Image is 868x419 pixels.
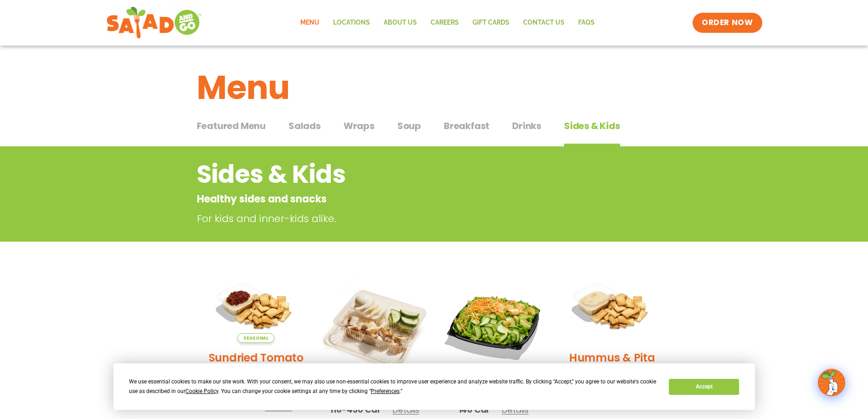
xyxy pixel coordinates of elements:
img: Product photo for Hummus & Pita Chips [560,273,665,343]
a: Careers [424,12,466,33]
span: Wraps [344,119,375,133]
a: Locations [326,12,377,33]
a: GIFT CARDS [466,12,516,33]
span: Cookie Policy [185,388,218,394]
h2: Sides & Kids [197,156,598,193]
div: We use essential cookies to make our site work. With your consent, we may also use non-essential ... [129,377,658,396]
span: ORDER NOW [702,17,753,28]
img: Product photo for Sundried Tomato Hummus & Pita Chips [204,273,309,343]
img: wpChatIcon [819,370,844,395]
a: Contact Us [516,12,571,33]
div: Cookie Consent Prompt [113,363,755,410]
button: Accept [669,379,739,395]
p: Healthy sides and snacks [197,191,598,207]
span: Featured Menu [197,119,266,133]
a: About Us [377,12,424,33]
span: Seasonal [237,333,274,343]
nav: Menu [293,12,601,33]
span: Details [265,401,292,412]
span: Preferences [371,388,400,394]
span: Salads [288,119,321,133]
img: new-SAG-logo-768×292 [106,5,202,41]
p: For kids and inner-kids alike. [197,211,602,226]
span: Breakfast [444,119,489,133]
img: Product photo for Kids’ Salad [441,273,546,378]
span: Details [502,404,529,415]
div: Tabbed content [197,116,672,147]
h2: Hummus & Pita Chips [560,350,665,382]
a: FAQs [571,12,601,33]
a: ORDER NOW [693,13,762,33]
img: Product photo for Snack Pack [322,273,427,378]
span: Soup [397,119,421,133]
span: Details [392,404,419,415]
h1: Menu [197,63,672,112]
h2: Sundried Tomato Hummus & Pita Chips [204,350,309,398]
span: Drinks [512,119,541,133]
span: Sides & Kids [564,119,620,133]
a: Menu [293,12,326,33]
